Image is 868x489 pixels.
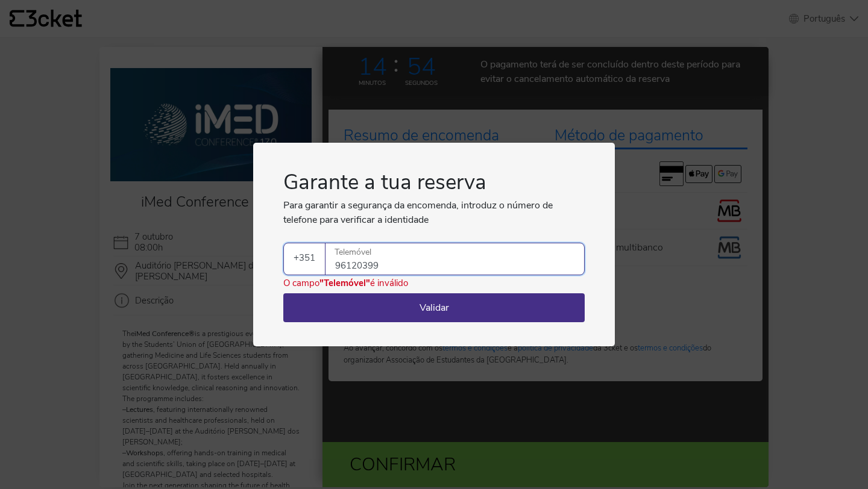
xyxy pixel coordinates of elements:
p: Garante a tua reserva [283,167,585,199]
p: Para garantir a segurança da encomenda, introduz o número de telefone para verificar a identidade [283,198,585,227]
label: Telemóvel [325,243,584,260]
input: Telemóvel [335,243,584,275]
button: Validar [283,293,585,322]
div: O campo é inválido [283,276,408,290]
b: "Telemóvel" [319,277,370,289]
